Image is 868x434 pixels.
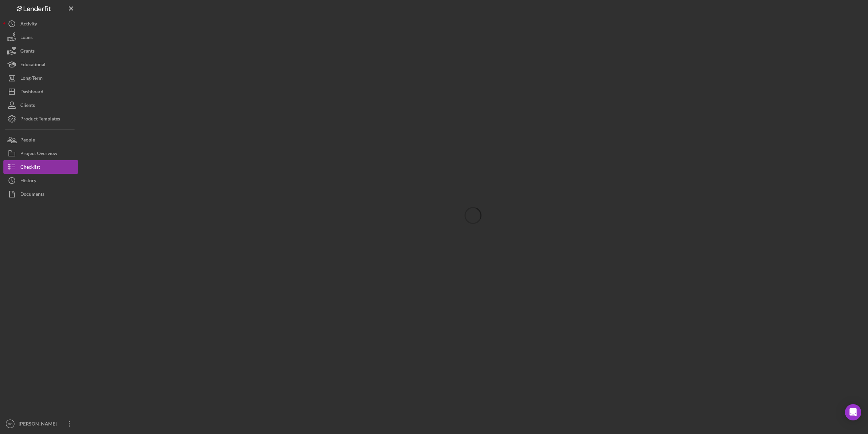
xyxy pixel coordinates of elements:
[3,133,78,147] button: People
[845,404,861,420] div: Open Intercom Messenger
[3,58,78,71] button: Educational
[3,174,78,187] button: History
[20,160,40,175] div: Checklist
[20,31,33,46] div: Loans
[20,133,35,148] div: People
[20,44,35,59] div: Grants
[3,417,78,431] button: RC[PERSON_NAME]
[3,98,78,112] button: Clients
[20,71,43,87] div: Long-Term
[20,98,35,114] div: Clients
[3,17,78,31] button: Activity
[3,147,78,160] button: Project Overview
[20,58,45,73] div: Educational
[3,44,78,58] button: Grants
[20,85,43,100] div: Dashboard
[20,112,60,127] div: Product Templates
[20,187,44,203] div: Documents
[3,85,78,98] button: Dashboard
[17,417,61,432] div: [PERSON_NAME]
[3,187,78,201] button: Documents
[20,147,57,162] div: Project Overview
[3,160,78,174] button: Checklist
[3,112,78,126] button: Product Templates
[20,17,37,32] div: Activity
[3,71,78,85] button: Long-Term
[3,31,78,44] button: Loans
[8,422,13,426] text: RC
[20,174,36,189] div: History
